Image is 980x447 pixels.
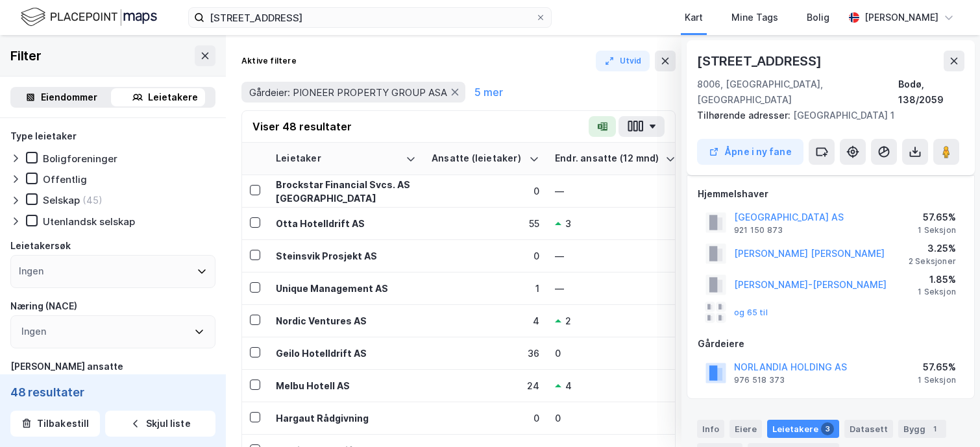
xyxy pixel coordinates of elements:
div: Aktive filtere [241,56,297,66]
div: 3 [821,422,834,435]
div: [PERSON_NAME] ansatte [10,359,123,374]
div: Eiendommer [41,90,97,105]
span: Gårdeier: PIONEER PROPERTY GROUP ASA [249,86,447,99]
div: Steinsvik Prosjekt AS [276,249,416,263]
div: Viser 48 resultater [252,119,352,134]
div: — [555,249,676,263]
iframe: Chat Widget [915,385,980,447]
span: Tilhørende adresser: [697,110,793,121]
div: Info [697,420,724,438]
div: 2 [565,314,571,328]
div: — [555,184,676,198]
div: 4 [565,379,572,393]
div: Melbu Hotell AS [276,379,416,393]
div: Otta Hotelldrift AS [276,217,416,230]
div: 2 Seksjoner [909,256,956,267]
input: Søk på adresse, matrikkel, gårdeiere, leietakere eller personer [204,8,535,27]
div: Nordic Ventures AS [276,314,416,328]
div: 3.25% [909,241,956,256]
div: (45) [82,194,103,206]
div: Leietaker [276,152,400,165]
button: Tilbakestill [10,411,100,437]
div: 0 [555,346,676,360]
div: 921 150 873 [734,225,783,236]
div: Ingen [19,263,43,279]
div: 1 Seksjon [918,287,956,297]
div: 24 [432,379,539,393]
div: Bygg [898,420,946,438]
div: [STREET_ADDRESS] [697,51,824,71]
div: Hargaut Rådgivning [276,411,416,425]
div: Unique Management AS [276,282,416,295]
div: 1.85% [918,272,956,287]
div: 0 [555,411,676,425]
div: 8006, [GEOGRAPHIC_DATA], [GEOGRAPHIC_DATA] [697,77,898,108]
div: Utenlandsk selskap [43,215,135,228]
div: 1 Seksjon [918,225,956,236]
div: 4 [432,314,539,328]
div: Ansatte (leietaker) [432,152,524,165]
div: Brockstar Financial Svcs. AS [GEOGRAPHIC_DATA] [276,178,416,205]
div: Leietakere [767,420,839,438]
div: 57.65% [918,210,956,225]
div: Boligforeninger [43,152,117,165]
button: Utvid [596,51,650,71]
div: 0 [432,249,539,263]
div: 0 [432,184,539,198]
div: Eiere [729,420,762,438]
div: Offentlig [43,173,87,186]
button: Skjul liste [105,411,215,437]
div: Filter [10,45,42,66]
div: — [555,282,676,295]
div: Gårdeiere [698,336,964,352]
div: Mine Tags [731,10,778,25]
div: Geilo Hotelldrift AS [276,346,416,360]
div: 36 [432,346,539,360]
div: Datasett [844,420,893,438]
div: Endr. ansatte (12 mnd) [555,152,660,165]
div: [GEOGRAPHIC_DATA] 1 [697,108,954,123]
button: Åpne i ny fane [697,139,803,165]
div: Leietakersøk [10,238,71,254]
div: 976 518 373 [734,375,785,385]
div: Bodø, 138/2059 [898,77,964,108]
div: Næring (NACE) [10,298,77,314]
div: 57.65% [918,359,956,375]
div: [PERSON_NAME] [864,10,938,25]
div: Leietakere [148,90,198,105]
div: Bolig [807,10,829,25]
div: 48 resultater [10,385,215,400]
div: 1 Seksjon [918,375,956,385]
div: Kart [685,10,703,25]
div: Ingen [21,324,46,339]
div: 1 [432,282,539,295]
div: Type leietaker [10,128,77,144]
div: 55 [432,217,539,230]
img: logo.f888ab2527a4732fd821a326f86c7f29.svg [21,6,157,29]
div: 3 [565,217,571,230]
div: Hjemmelshaver [698,186,964,202]
div: Selskap [43,194,80,206]
button: 5 mer [471,84,507,101]
div: 0 [432,411,539,425]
